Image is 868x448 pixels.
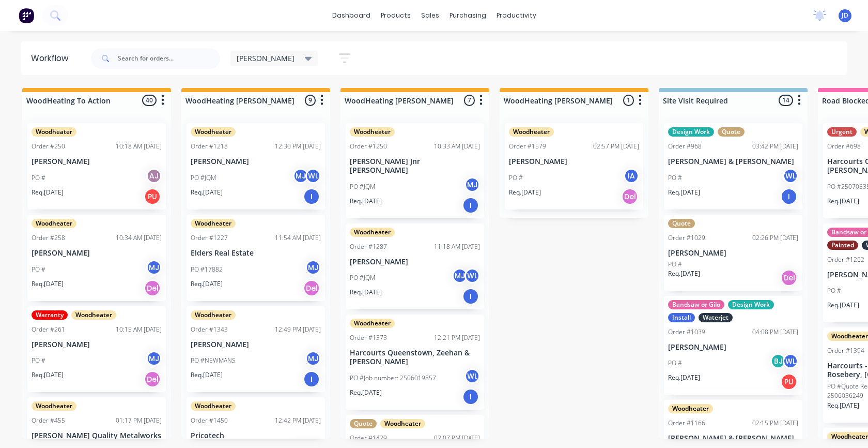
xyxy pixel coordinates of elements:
p: Req. [DATE] [350,288,382,297]
p: Req. [DATE] [32,279,64,289]
div: I [462,288,479,305]
div: MJ [305,260,321,275]
div: WL [783,168,798,184]
div: Quote [718,127,745,137]
div: Order #455 [32,416,65,425]
p: PO # [668,260,682,269]
p: Req. [DATE] [191,370,223,380]
p: PO # [32,265,45,274]
p: [PERSON_NAME] [191,157,321,166]
p: Req. [DATE] [191,188,223,197]
div: products [376,8,416,23]
div: Woodheater [71,310,116,320]
div: Woodheater [32,127,76,137]
div: 02:07 PM [DATE] [434,434,480,443]
div: PU [781,374,797,390]
div: 04:08 PM [DATE] [752,327,798,337]
div: MJ [146,260,162,275]
div: 10:33 AM [DATE] [434,142,480,151]
span: JD [842,11,848,20]
div: Order #1166 [668,419,705,428]
div: WoodheaterOrder #134312:49 PM [DATE][PERSON_NAME]PO #NEWMANSMJReq.[DATE]I [187,306,325,393]
div: Woodheater [191,127,236,137]
div: Order #1250 [350,142,387,151]
div: purchasing [444,8,491,23]
p: [PERSON_NAME] [32,157,162,166]
div: Woodheater [191,219,236,228]
div: 11:18 AM [DATE] [434,242,480,251]
div: Order #968 [668,142,702,151]
input: Search for orders... [118,48,220,69]
div: WoodheaterOrder #25810:34 AM [DATE][PERSON_NAME]PO #MJReq.[DATE]Del [27,215,166,301]
p: Req. [DATE] [668,269,700,278]
div: Order #1227 [191,233,228,243]
div: 12:30 PM [DATE] [275,142,321,151]
div: WarrantyWoodheaterOrder #26110:15 AM [DATE][PERSON_NAME]PO #MJReq.[DATE]Del [27,306,166,393]
div: WL [305,168,321,184]
div: MJ [452,268,468,283]
span: [PERSON_NAME] [237,53,295,64]
div: Woodheater [191,401,236,411]
p: [PERSON_NAME] [191,340,321,349]
div: WoodheaterOrder #125010:33 AM [DATE][PERSON_NAME] Jnr [PERSON_NAME]PO #JQMMJReq.[DATE]I [346,123,484,218]
p: [PERSON_NAME] Jnr [PERSON_NAME] [350,157,480,175]
div: Woodheater [350,319,395,328]
div: 02:26 PM [DATE] [752,233,798,243]
div: Order #1218 [191,142,228,151]
p: PO #Job number: 2506019857 [350,374,436,383]
p: Req. [DATE] [668,373,700,382]
div: 12:49 PM [DATE] [275,325,321,334]
div: Order #1287 [350,242,387,251]
p: [PERSON_NAME] [668,343,798,352]
div: AJ [146,168,162,184]
div: 02:15 PM [DATE] [752,419,798,428]
div: WoodheaterOrder #128711:18 AM [DATE][PERSON_NAME]PO #JQMMJWLReq.[DATE]I [346,223,484,310]
div: Design Work [668,127,714,137]
div: Order #261 [32,325,65,334]
div: WoodheaterOrder #122711:54 AM [DATE]Elders Real EstatePO #17882MJReq.[DATE]Del [187,215,325,301]
div: WoodheaterOrder #157902:57 PM [DATE][PERSON_NAME]PO #IAReq.[DATE]Del [505,123,643,210]
div: Warranty [32,310,68,320]
p: PO # [827,286,841,295]
div: Order #698 [827,142,861,151]
div: Design Work [728,300,774,309]
p: [PERSON_NAME] [509,157,639,166]
div: WL [783,353,798,369]
p: PO # [32,173,45,183]
div: Waterjet [699,313,733,322]
div: Woodheater [32,401,76,411]
p: PO # [668,359,682,368]
p: PO #JQM [350,273,375,282]
div: Woodheater [668,404,713,413]
div: 10:34 AM [DATE] [116,233,162,243]
div: MJ [464,177,480,192]
div: MJ [293,168,308,184]
p: [PERSON_NAME] & [PERSON_NAME] [668,157,798,166]
div: I [462,389,479,405]
div: Order #1029 [668,233,705,243]
p: [PERSON_NAME] [668,249,798,258]
div: 02:57 PM [DATE] [593,142,639,151]
div: Order #1039 [668,327,705,337]
div: IA [624,168,639,184]
div: MJ [305,351,321,366]
a: dashboard [327,8,376,23]
div: Bandsaw or GiloDesign WorkInstallWaterjetOrder #103904:08 PM [DATE][PERSON_NAME]PO #BJWLReq.[DATE]PU [664,296,802,395]
div: Woodheater [509,127,554,137]
div: QuoteOrder #102902:26 PM [DATE][PERSON_NAME]PO #Req.[DATE]Del [664,215,802,291]
img: Factory [19,8,34,23]
div: Del [144,280,161,296]
div: I [462,197,479,214]
p: Req. [DATE] [509,188,541,197]
p: PO # [668,173,682,183]
div: Design WorkQuoteOrder #96803:42 PM [DATE][PERSON_NAME] & [PERSON_NAME]PO #WLReq.[DATE]I [664,123,802,210]
div: Quote [668,219,695,228]
div: Order #1394 [827,346,864,355]
div: WL [464,268,480,283]
p: Req. [DATE] [32,370,64,380]
div: Woodheater [32,219,76,228]
p: Req. [DATE] [350,197,382,206]
div: Order #250 [32,142,65,151]
div: Del [303,280,320,296]
div: MJ [146,351,162,366]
